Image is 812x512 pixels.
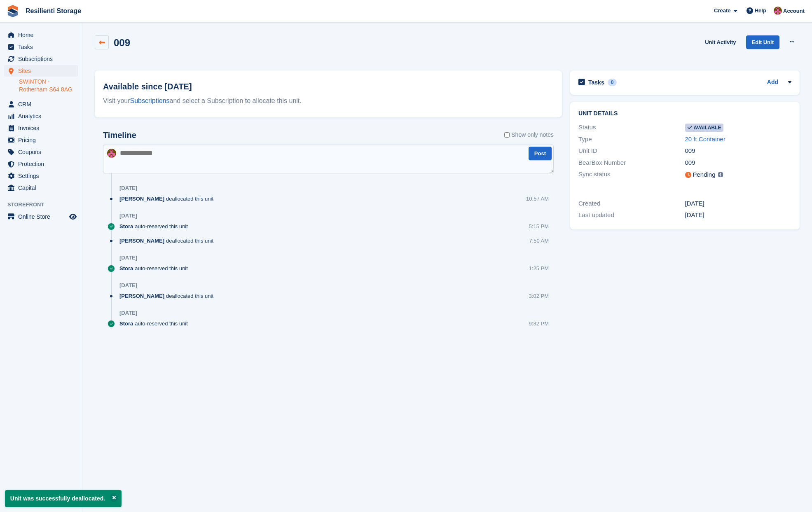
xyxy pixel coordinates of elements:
[103,80,554,93] h2: Available since [DATE]
[685,124,724,132] span: Available
[4,110,78,122] a: menu
[119,264,192,272] div: auto-reserved this unit
[608,79,617,86] div: 0
[755,7,766,15] span: Help
[119,222,192,230] div: auto-reserved this unit
[7,5,19,17] img: stora-icon-8386f47178a22dfd0bd8f6a31ec36ba5ce8667c1dd55bd0f319d3a0aa187defe.svg
[18,170,68,182] span: Settings
[114,37,130,48] h2: 009
[774,7,782,15] img: Kerrie Whiteley
[504,131,554,139] label: Show only notes
[18,41,68,53] span: Tasks
[18,98,68,110] span: CRM
[685,158,791,168] div: 009
[119,237,218,245] div: deallocated this unit
[578,170,685,180] div: Sync status
[119,320,133,327] span: Stora
[529,320,549,327] div: 9:32 PM
[18,29,68,41] span: Home
[685,199,791,208] div: [DATE]
[7,201,82,209] span: Storefront
[685,146,791,156] div: 009
[578,199,685,208] div: Created
[4,65,78,77] a: menu
[702,35,739,49] a: Unit Activity
[4,53,78,65] a: menu
[4,41,78,53] a: menu
[783,7,805,15] span: Account
[18,134,68,146] span: Pricing
[529,222,549,230] div: 5:15 PM
[529,292,549,300] div: 3:02 PM
[4,122,78,134] a: menu
[18,146,68,158] span: Coupons
[18,53,68,65] span: Subscriptions
[714,7,730,15] span: Create
[103,96,554,106] div: Visit your and select a Subscription to allocate this unit.
[578,146,685,156] div: Unit ID
[19,78,78,94] a: SWINTON - Rotherham S64 8AG
[103,131,136,140] h2: Timeline
[119,222,133,230] span: Stora
[578,110,791,117] h2: Unit details
[588,79,604,86] h2: Tasks
[578,158,685,168] div: BearBox Number
[119,292,164,300] span: [PERSON_NAME]
[746,35,779,49] a: Edit Unit
[578,135,685,144] div: Type
[22,4,84,18] a: Resilienti Storage
[529,237,549,245] div: 7:50 AM
[18,110,68,122] span: Analytics
[4,182,78,194] a: menu
[119,264,133,272] span: Stora
[68,212,78,222] a: Preview store
[578,210,685,220] div: Last updated
[767,78,778,87] a: Add
[18,158,68,170] span: Protection
[119,292,218,300] div: deallocated this unit
[4,170,78,182] a: menu
[526,195,549,203] div: 10:57 AM
[685,136,725,143] a: 20 ft Container
[119,213,137,219] div: [DATE]
[18,182,68,194] span: Capital
[18,65,68,77] span: Sites
[504,131,510,139] input: Show only notes
[107,149,116,158] img: Kerrie Whiteley
[4,211,78,222] a: menu
[685,210,791,220] div: [DATE]
[4,158,78,170] a: menu
[5,490,122,507] p: Unit was successfully deallocated.
[18,211,68,222] span: Online Store
[119,255,137,261] div: [DATE]
[693,170,716,180] div: Pending
[4,98,78,110] a: menu
[119,195,164,203] span: [PERSON_NAME]
[529,147,552,160] button: Post
[119,195,218,203] div: deallocated this unit
[130,97,170,104] a: Subscriptions
[119,185,137,192] div: [DATE]
[529,264,549,272] div: 1:25 PM
[578,123,685,132] div: Status
[119,282,137,289] div: [DATE]
[4,29,78,41] a: menu
[119,237,164,245] span: [PERSON_NAME]
[18,122,68,134] span: Invoices
[119,310,137,316] div: [DATE]
[718,172,723,177] img: icon-info-grey-7440780725fd019a000dd9b08b2336e03edf1995a4989e88bcd33f0948082b44.svg
[4,134,78,146] a: menu
[119,320,192,327] div: auto-reserved this unit
[4,146,78,158] a: menu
